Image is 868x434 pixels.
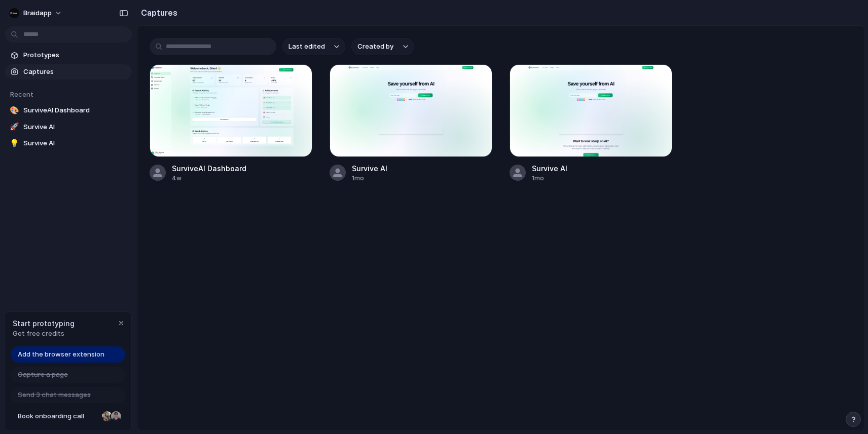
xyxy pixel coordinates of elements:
div: 💡 [9,138,19,148]
h2: Captures [137,7,177,19]
span: Survive AI [352,163,492,174]
button: braidapp [5,5,67,21]
span: Add the browser extension [18,349,104,360]
span: SurviveAI Dashboard [23,105,128,115]
span: braidapp [23,8,52,18]
span: Start prototyping [13,318,75,329]
button: Created by [351,38,414,55]
button: Last edited [282,38,345,55]
div: 1mo [352,174,492,183]
span: Created by [357,42,393,52]
a: Book onboarding call [11,408,125,424]
span: Captures [23,67,128,77]
div: 4w [172,174,312,183]
div: Nicole Kubica [101,410,113,422]
a: Captures [5,64,132,80]
span: Capture a page [18,370,68,380]
a: 🎨SurviveAI Dashboard [5,103,132,118]
span: Survive AI [532,163,672,174]
span: Recent [10,90,33,98]
span: Survive AI [23,138,128,148]
span: Book onboarding call [18,411,98,421]
div: Christian Iacullo [110,410,122,422]
a: 🚀Survive AI [5,120,132,135]
span: SurviveAI Dashboard [172,163,312,174]
div: 1mo [532,174,672,183]
span: Prototypes [23,50,128,60]
span: Survive AI [23,122,128,132]
a: Prototypes [5,48,132,63]
span: Last edited [288,42,325,52]
a: 💡Survive AI [5,136,132,151]
div: 🚀 [9,122,19,132]
span: Send 3 chat messages [18,390,91,400]
span: Get free credits [13,329,75,339]
div: 🎨 [9,105,19,115]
